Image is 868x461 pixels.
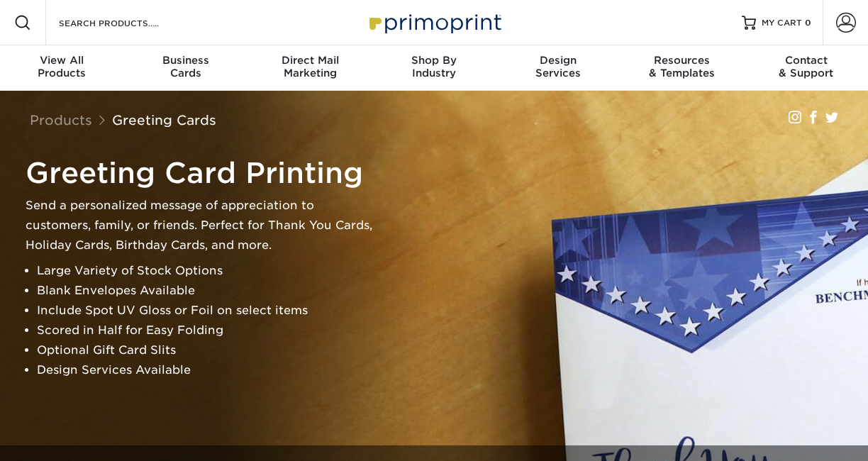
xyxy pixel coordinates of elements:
[37,321,380,340] li: Scored in Half for Easy Folding
[37,340,380,360] li: Optional Gift Card Slits
[248,45,372,91] a: Direct MailMarketing
[496,54,620,79] div: Services
[620,45,744,91] a: Resources& Templates
[762,17,802,29] span: MY CART
[57,14,196,31] input: SEARCH PRODUCTS.....
[248,54,372,79] div: Marketing
[744,54,868,67] span: Contact
[372,54,496,67] span: Shop By
[496,45,620,91] a: DesignServices
[124,54,248,67] span: Business
[112,112,216,128] a: Greeting Cards
[37,281,380,301] li: Blank Envelopes Available
[30,112,92,128] a: Products
[124,45,248,91] a: BusinessCards
[26,196,380,255] p: Send a personalized message of appreciation to customers, family, or friends. Perfect for Thank Y...
[37,261,380,281] li: Large Variety of Stock Options
[124,54,248,79] div: Cards
[805,18,811,28] span: 0
[744,54,868,79] div: & Support
[363,7,505,38] img: Primoprint
[620,54,744,79] div: & Templates
[248,54,372,67] span: Direct Mail
[744,45,868,91] a: Contact& Support
[26,156,380,190] h1: Greeting Card Printing
[496,54,620,67] span: Design
[37,360,380,380] li: Design Services Available
[372,54,496,79] div: Industry
[620,54,744,67] span: Resources
[37,301,380,321] li: Include Spot UV Gloss or Foil on select items
[372,45,496,91] a: Shop ByIndustry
